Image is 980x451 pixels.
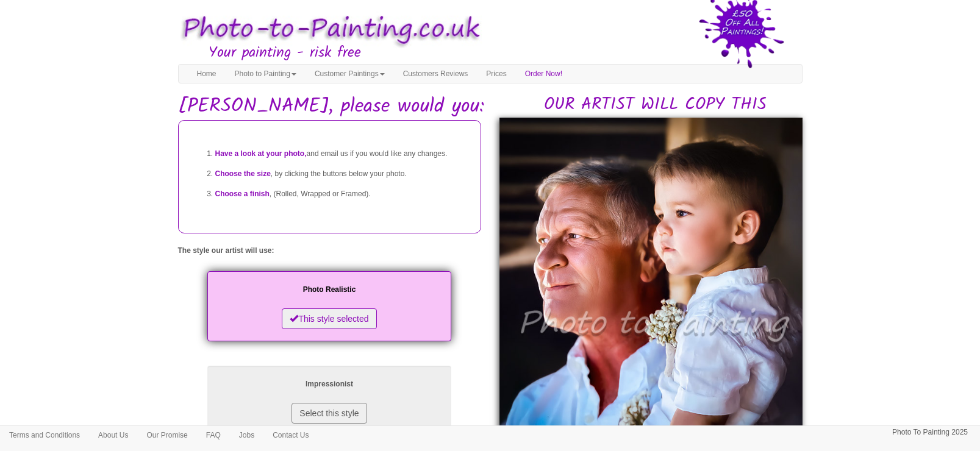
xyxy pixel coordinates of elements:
[516,65,571,83] a: Order Now!
[263,426,318,444] a: Contact Us
[215,149,307,158] span: Have a look at your photo,
[178,96,803,117] h1: [PERSON_NAME], please would you:
[215,144,468,164] li: and email us if you would like any changes.
[188,65,226,83] a: Home
[197,426,230,444] a: FAQ
[291,403,367,424] button: Select this style
[137,426,196,444] a: Our Promise
[209,45,803,61] h3: Your painting - risk free
[215,169,271,178] span: Choose the size
[394,65,477,83] a: Customers Reviews
[282,308,376,329] button: This style selected
[89,426,137,444] a: About Us
[226,65,306,83] a: Photo to Painting
[306,65,394,83] a: Customer Paintings
[220,283,439,296] p: Photo Realistic
[892,426,968,439] p: Photo To Painting 2025
[215,184,468,204] li: , (Rolled, Wrapped or Framed).
[220,378,439,391] p: Impressionist
[215,190,270,198] span: Choose a finish
[509,96,803,115] h2: OUR ARTIST WILL COPY THIS
[215,164,468,184] li: , by clicking the buttons below your photo.
[477,65,515,83] a: Prices
[230,426,263,444] a: Jobs
[172,6,484,53] img: Photo to Painting
[178,246,274,256] label: The style our artist will use:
